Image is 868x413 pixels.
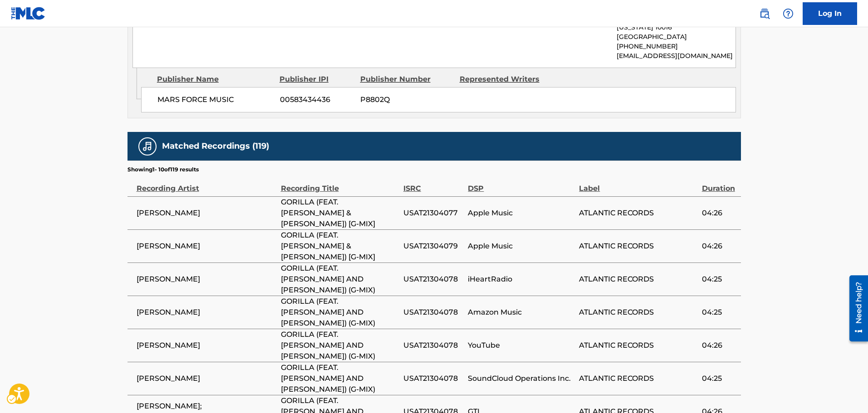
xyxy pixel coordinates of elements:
span: Apple Music [468,241,574,252]
span: [PERSON_NAME] [137,373,276,384]
p: [PHONE_NUMBER] [617,42,735,51]
img: help [783,8,794,19]
span: USAT21304079 [403,241,464,252]
span: YouTube [468,340,574,351]
div: ISRC [403,174,464,194]
span: [PERSON_NAME] [137,307,276,318]
h5: Matched Recordings (119) [162,141,269,151]
span: [PERSON_NAME] [137,340,276,351]
span: ATLANTIC RECORDS [579,373,697,384]
span: GORILLA (FEAT. [PERSON_NAME] AND [PERSON_NAME]) (G-MIX) [281,296,399,329]
a: Log In [803,2,857,25]
span: GORILLA (FEAT. [PERSON_NAME] AND [PERSON_NAME]) (G-MIX) [281,263,399,296]
span: ATLANTIC RECORDS [579,307,697,318]
span: 04:25 [702,307,736,318]
span: Apple Music [468,208,574,219]
div: DSP [468,174,574,194]
span: P8802Q [360,94,453,105]
span: GORILLA (FEAT. [PERSON_NAME] & [PERSON_NAME]) [G-MIX] [281,230,399,262]
span: 04:26 [702,241,736,252]
span: USAT21304077 [403,208,464,219]
span: ATLANTIC RECORDS [579,208,697,219]
span: [PERSON_NAME] [137,241,276,252]
span: ATLANTIC RECORDS [579,340,697,351]
img: MLC Logo [11,7,46,20]
span: MARS FORCE MUSIC [157,94,273,105]
span: 04:26 [702,208,736,219]
span: USAT21304078 [403,340,464,351]
span: ATLANTIC RECORDS [579,241,697,252]
iframe: Iframe | Resource Center [843,272,868,345]
div: Recording Artist [137,174,276,194]
span: Amazon Music [468,307,574,318]
img: Matched Recordings [142,141,153,152]
span: ATLANTIC RECORDS [579,274,697,285]
span: 04:25 [702,274,736,285]
span: GORILLA (FEAT. [PERSON_NAME] AND [PERSON_NAME]) (G-MIX) [281,362,399,395]
span: 04:26 [702,340,736,351]
p: [GEOGRAPHIC_DATA] [617,32,735,42]
div: Publisher Number [360,74,453,85]
span: GORILLA (FEAT. [PERSON_NAME] AND [PERSON_NAME]) (G-MIX) [281,329,399,362]
span: USAT21304078 [403,307,464,318]
span: [PERSON_NAME] [137,208,276,219]
span: USAT21304078 [403,274,464,285]
div: Represented Writers [460,74,552,85]
div: Recording Title [281,174,399,194]
span: iHeartRadio [468,274,574,285]
span: USAT21304078 [403,373,464,384]
p: [EMAIL_ADDRESS][DOMAIN_NAME] [617,51,735,61]
div: Duration [702,174,736,194]
span: GORILLA (FEAT. [PERSON_NAME] & [PERSON_NAME]) [G-MIX] [281,197,399,229]
span: [PERSON_NAME] [137,274,276,285]
span: SoundCloud Operations Inc. [468,373,574,384]
span: 00583434436 [280,94,353,105]
p: Showing 1 - 10 of 119 results [128,165,199,174]
img: search [759,8,770,19]
div: Publisher IPI [280,74,353,85]
span: 04:25 [702,373,736,384]
div: Label [579,174,697,194]
div: Publisher Name [157,74,273,85]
